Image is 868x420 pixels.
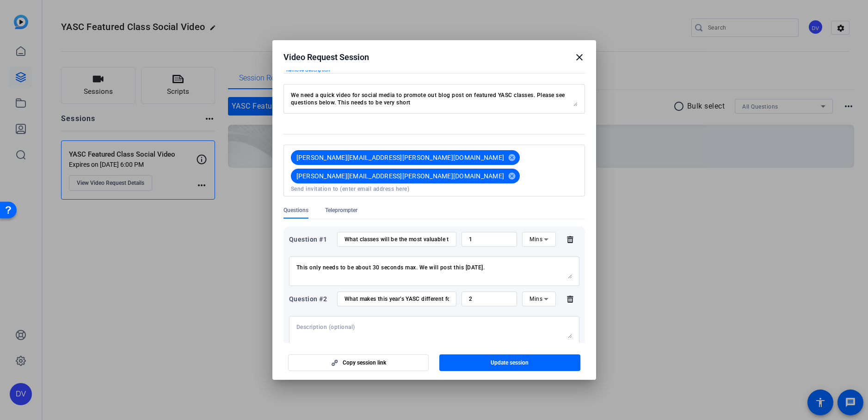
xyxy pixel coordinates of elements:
input: Time [469,295,510,303]
span: Update session [491,359,529,366]
span: Questions [283,207,308,214]
input: Send invitation to (enter email address here) [291,185,578,193]
span: [PERSON_NAME][EMAIL_ADDRESS][PERSON_NAME][DOMAIN_NAME] [296,153,505,162]
button: Update session [439,354,580,371]
span: Copy session link [343,359,386,366]
div: Question #2 [289,293,332,304]
mat-icon: close [574,52,585,63]
mat-icon: cancel [504,153,520,162]
div: Video Request Session [283,52,585,63]
input: Enter your question here [345,236,449,243]
input: Time [469,236,510,243]
button: Copy session link [288,354,429,371]
span: [PERSON_NAME][EMAIL_ADDRESS][PERSON_NAME][DOMAIN_NAME] [296,171,505,181]
span: Teleprompter [325,207,357,214]
mat-icon: cancel [504,172,520,180]
p: - Remove description [283,67,585,74]
span: Mins [529,236,542,243]
input: Enter your question here [345,295,449,303]
span: Mins [529,296,542,302]
div: Question #1 [289,234,332,245]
